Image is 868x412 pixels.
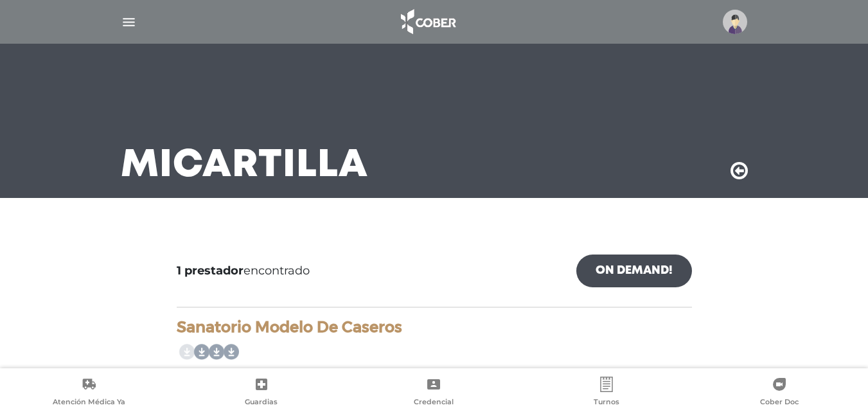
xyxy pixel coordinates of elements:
[394,6,461,37] img: logo_cober_home-white.png
[177,264,244,278] b: 1 prestador
[245,397,278,409] span: Guardias
[3,377,175,409] a: Atención Médica Ya
[594,397,619,409] span: Turnos
[414,397,454,409] span: Credencial
[576,255,692,287] a: On Demand!
[693,377,865,409] a: Cober Doc
[121,149,368,183] h3: Mi Cartilla
[177,318,692,337] h4: Sanatorio Modelo De Caseros
[175,377,348,409] a: Guardias
[520,377,693,409] a: Turnos
[760,397,799,409] span: Cober Doc
[723,10,747,34] img: profile-placeholder.svg
[177,262,310,280] span: encontrado
[53,397,125,409] span: Atención Médica Ya
[348,377,520,409] a: Credencial
[121,14,137,30] img: Cober_menu-lines-white.svg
